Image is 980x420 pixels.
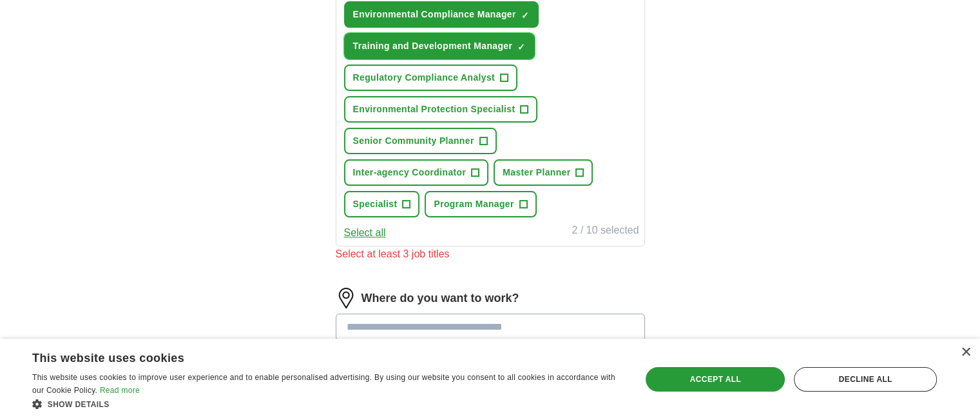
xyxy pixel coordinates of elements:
[361,290,519,307] label: Where do you want to work?
[344,96,538,123] button: Environmental Protection Specialist
[336,288,356,308] img: location.png
[344,225,386,241] button: Select all
[961,348,970,357] div: Close
[794,367,937,392] div: Decline all
[353,71,495,85] span: Regulatory Compliance Analyst
[494,159,593,186] button: Master Planner
[353,134,474,148] span: Senior Community Planner
[517,42,525,52] span: ✓
[353,39,513,53] span: Training and Development Manager
[344,1,539,28] button: Environmental Compliance Manager✓
[353,103,515,116] span: Environmental Protection Specialist
[353,197,398,211] span: Specialist
[353,166,466,179] span: Inter-agency Coordinator
[646,367,785,392] div: Accept all
[503,166,570,179] span: Master Planner
[521,10,529,21] span: ✓
[344,159,489,186] button: Inter-agency Coordinator
[32,397,623,410] div: Show details
[48,400,110,409] span: Show details
[32,373,615,395] span: This website uses cookies to improve user experience and to enable personalised advertising. By u...
[353,8,516,21] span: Environmental Compliance Manager
[572,223,639,241] div: 2 / 10 selected
[434,197,514,211] span: Program Manager
[344,33,535,59] button: Training and Development Manager✓
[336,246,645,262] div: Select at least 3 job titles
[344,65,517,91] button: Regulatory Compliance Analyst
[425,191,536,217] button: Program Manager
[344,191,420,217] button: Specialist
[100,386,140,395] a: Read more, opens a new window
[32,346,591,366] div: This website uses cookies
[344,128,497,154] button: Senior Community Planner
